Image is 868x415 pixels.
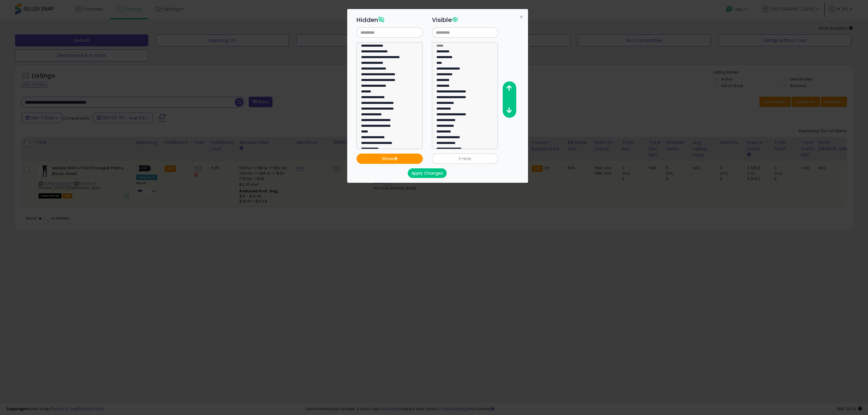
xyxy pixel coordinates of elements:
button: Show [357,154,423,164]
button: Apply Changes [408,168,447,178]
h3: Hidden [357,15,423,24]
span: × [519,13,523,21]
button: Hide [432,154,498,164]
h3: Visible [432,15,498,24]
